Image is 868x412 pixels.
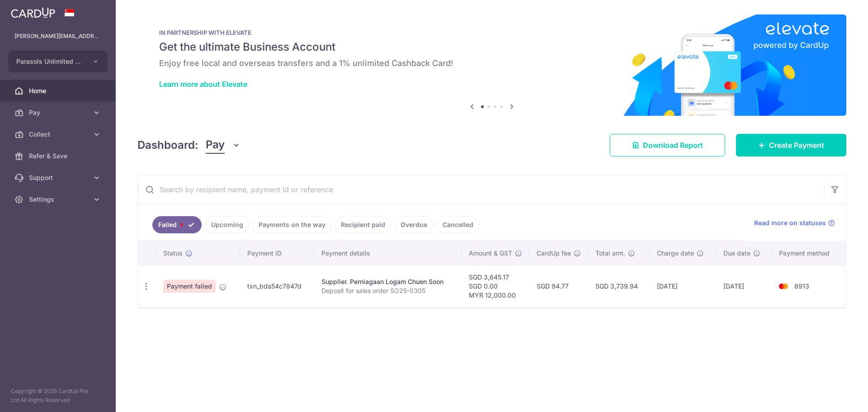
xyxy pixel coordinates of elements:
td: SGD 94.77 [529,265,588,307]
th: Payment details [314,242,462,265]
div: Supplier. Perniagaan Logam Chuen Soon [321,277,454,286]
th: Payment ID [240,242,314,265]
span: Status [163,249,183,258]
a: Download Report [610,134,725,156]
p: [PERSON_NAME][EMAIL_ADDRESS][DOMAIN_NAME] [14,32,101,41]
span: Total amt. [595,249,625,258]
span: Payment failed [163,280,216,293]
th: Payment method [772,242,846,265]
span: Due date [723,249,750,258]
span: Home [29,86,89,95]
td: SGD 3,739.94 [588,265,650,307]
td: txn_bda54c7847d [240,265,314,307]
span: Refer & Save [29,152,89,161]
button: Pay [206,137,241,154]
span: Support [29,173,89,182]
span: Amount & GST [469,249,512,258]
a: Payments on the way [253,216,331,233]
span: Pay [29,108,89,117]
h4: Dashboard: [137,137,198,153]
span: Download Report [643,140,703,151]
p: Deposit for sales order SO25-0305 [321,286,454,295]
td: SGD 3,645.17 SGD 0.00 MYR 12,000.00 [462,265,529,307]
h6: Enjoy free local and overseas transfers and a 1% unlimited Cashback Card! [159,58,825,69]
img: Renovation banner [137,14,846,116]
a: Failed [152,216,202,233]
span: CardUp fee [537,249,571,258]
span: Read more on statuses [754,218,826,227]
a: Recipient paid [335,216,391,233]
p: IN PARTNERSHIP WITH ELEVATE [159,29,825,36]
h5: Get the ultimate Business Account [159,40,825,54]
input: Search by recipient name, payment id or reference [138,175,824,204]
a: Learn more about Elevate [159,80,247,89]
img: Bank Card [774,281,793,292]
a: Cancelled [437,216,479,233]
img: CardUp [11,7,55,18]
td: [DATE] [650,265,716,307]
td: [DATE] [716,265,772,307]
span: Charge date [657,249,694,258]
button: Parasols Unlimited Pte Ltd [8,51,108,72]
span: Parasols Unlimited Pte Ltd [16,57,83,66]
a: Create Payment [736,134,846,156]
span: Pay [206,137,225,154]
span: 8913 [794,282,809,290]
a: Upcoming [205,216,249,233]
span: Collect [29,130,89,139]
a: Read more on statuses [754,218,835,227]
span: Settings [29,195,89,204]
a: Overdue [395,216,433,233]
span: Create Payment [769,140,824,151]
